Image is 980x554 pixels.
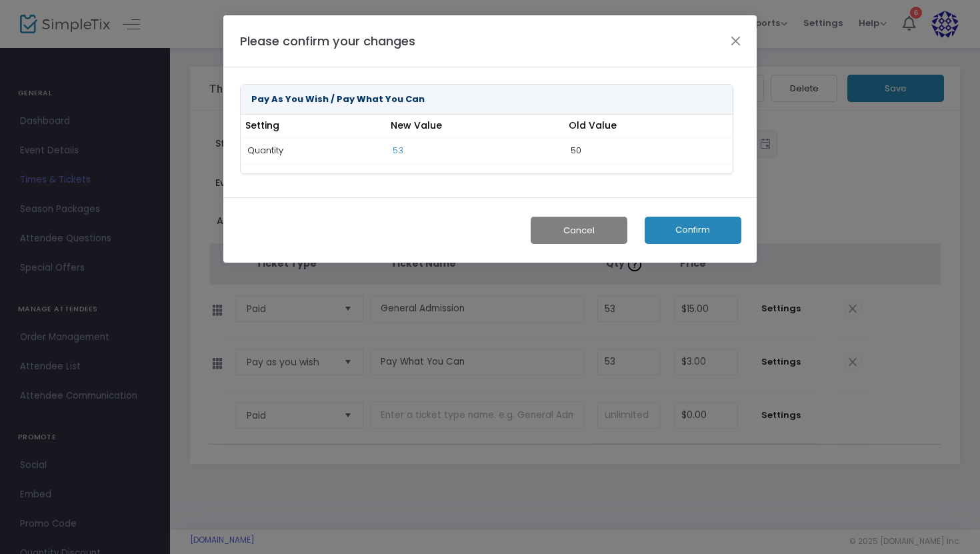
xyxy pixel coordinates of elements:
h4: Please confirm your changes [240,32,415,50]
td: 53 [386,137,564,164]
th: New Value [386,115,564,138]
td: 50 [565,137,733,164]
td: Quantity [241,137,386,164]
button: Confirm [645,217,741,244]
th: Setting [241,115,386,138]
strong: Pay As You Wish / Pay What You Can [251,93,425,105]
th: Old Value [565,115,733,138]
button: Cancel [531,217,627,244]
button: Close [727,32,745,49]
